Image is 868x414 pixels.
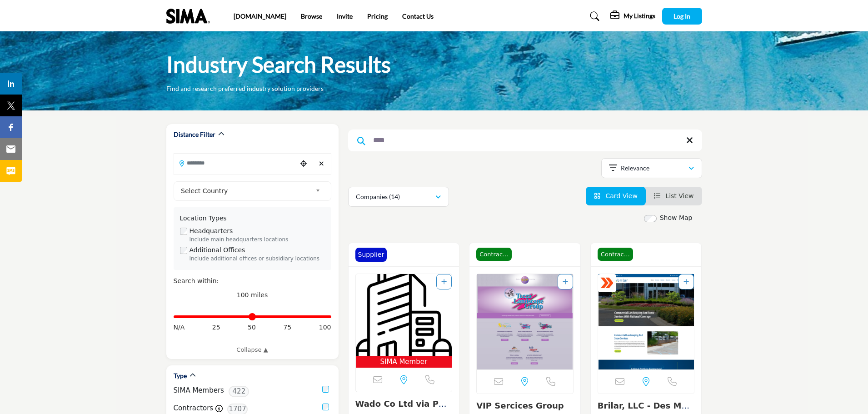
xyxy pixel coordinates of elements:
[322,386,329,393] input: SIMA Members checkbox
[594,192,638,200] a: View Card
[356,274,452,356] img: Wado Co Ltd via PNP Sports, LLC
[598,401,695,411] h3: Brilar, LLC - Des Moines, IA
[610,11,655,22] div: My Listings
[283,323,291,332] span: 75
[212,323,220,332] span: 25
[234,12,286,20] a: [DOMAIN_NAME]
[563,278,568,285] a: Add To List
[367,12,388,20] a: Pricing
[190,236,325,244] div: Include main headquarters locations
[624,12,655,20] h5: My Listings
[355,399,453,409] h3: Wado Co Ltd via PNP Sports, LLC
[174,385,224,396] label: SIMA Members
[319,323,331,332] span: 100
[356,274,452,368] a: Open Listing in new tab
[174,323,185,332] span: N/A
[174,345,331,354] a: Collapse ▲
[476,401,564,410] a: VIP Sercices Group
[673,12,690,20] span: Log In
[476,401,574,411] h3: VIP Sercices Group
[190,245,245,255] label: Additional Offices
[174,403,214,414] label: Contractors
[477,274,573,369] a: Open Listing in new tab
[660,213,693,223] label: Show Map
[358,250,384,259] p: Supplier
[356,192,400,201] p: Companies (14)
[581,9,605,24] a: Search
[348,187,449,207] button: Companies (14)
[600,276,614,290] img: ASM Certified Badge Icon
[229,386,249,397] span: 422
[190,255,325,263] div: Include additional offices or subsidiary locations
[441,278,447,285] a: Add To List
[476,248,512,261] span: Contractor
[190,226,233,236] label: Headquarters
[654,192,694,200] a: View List
[662,8,702,25] button: Log In
[301,12,322,20] a: Browse
[477,274,573,369] img: VIP Sercices Group
[586,187,646,205] li: Card View
[166,50,391,79] h1: Industry Search Results
[297,154,310,174] div: Choose your current location
[598,274,694,369] a: Open Listing in new tab
[348,130,702,151] input: Search Keyword
[174,154,297,172] input: Search Location
[683,278,689,285] a: Add To List
[237,291,268,299] span: 100 miles
[598,274,694,369] img: Brilar, LLC - Des Moines, IA
[598,248,633,261] span: Contractor
[605,192,637,200] span: Card View
[248,323,256,332] span: 50
[665,192,693,200] span: List View
[181,185,312,196] span: Select Country
[601,158,702,178] button: Relevance
[166,9,215,24] img: Site Logo
[646,187,702,205] li: List View
[174,371,187,380] h2: Type
[174,276,331,286] div: Search within:
[322,404,329,410] input: Contractors checkbox
[337,12,353,20] a: Invite
[358,357,450,367] span: SIMA Member
[174,130,215,139] h2: Distance Filter
[402,12,434,20] a: Contact Us
[315,154,329,174] div: Clear search location
[621,164,649,173] p: Relevance
[180,214,325,223] div: Location Types
[166,84,324,93] p: Find and research preferred industry solution providers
